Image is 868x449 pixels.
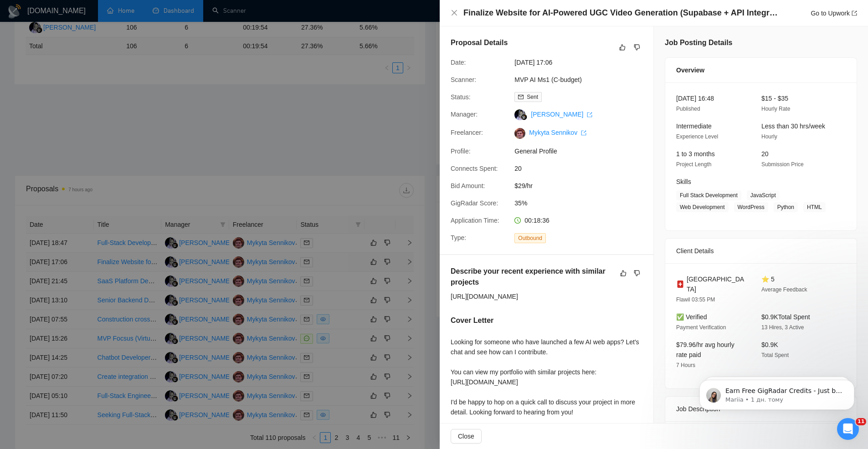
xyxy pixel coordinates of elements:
[521,114,527,120] img: gigradar-bm.png
[676,150,715,158] span: 1 to 3 months
[458,431,474,441] span: Close
[529,129,586,136] a: Mykyta Sennikov export
[761,313,810,321] span: $0.9K Total Spent
[676,133,718,140] span: Experience Level
[514,181,651,191] span: $29/hr
[761,150,769,158] span: 20
[514,233,546,243] span: Outbound
[676,296,715,303] span: Flawil 03:55 PM
[676,161,711,168] span: Project Length
[514,198,651,208] span: 35%
[686,361,868,424] iframe: Intercom notifications повідомлення
[761,352,789,358] span: Total Spent
[451,182,485,189] span: Bid Amount:
[451,234,466,241] span: Type:
[514,217,521,224] span: clock-circle
[852,10,857,16] span: export
[761,122,825,130] span: Less than 30 hrs/week
[524,217,550,224] span: 00:18:36
[676,239,846,263] div: Client Details
[856,418,866,425] span: 11
[676,202,729,212] span: Web Development
[514,146,651,156] span: General Profile
[451,199,498,207] span: GigRadar Score:
[581,130,586,136] span: export
[687,274,747,294] span: [GEOGRAPHIC_DATA]
[451,315,493,326] h5: Cover Letter
[676,362,695,368] span: 7 Hours
[518,94,524,100] span: mail
[451,129,483,136] span: Freelancer:
[676,95,714,102] span: [DATE] 16:48
[761,286,807,293] span: Average Feedback
[634,44,640,51] span: dislike
[451,429,482,444] button: Close
[774,202,798,212] span: Python
[676,279,684,289] img: 🇨🇭
[620,270,627,277] span: like
[617,42,628,53] button: like
[531,111,592,118] a: [PERSON_NAME] export
[761,276,775,283] span: ⭐ 5
[747,190,780,200] span: JavaScript
[451,9,458,17] button: Close
[451,165,498,172] span: Connects Spent:
[676,313,707,321] span: ✅ Verified
[634,270,640,277] span: dislike
[632,42,642,53] button: dislike
[676,190,741,200] span: Full Stack Development
[514,128,525,139] img: c1zFESyPK2vppVrw-q4nXiDADp8Wv8ldomuTSf2iBVMtQij8_E6MOnHdJMy1hmn3QV
[451,37,508,48] h5: Proposal Details
[761,133,777,140] span: Hourly
[676,106,700,112] span: Published
[451,111,478,118] span: Manager:
[527,94,538,100] span: Sent
[676,341,734,358] span: $79.96/hr avg hourly rate paid
[514,76,582,83] a: MVP AI Ms1 (C-budget)
[451,76,476,83] span: Scanner:
[811,10,857,17] a: Go to Upworkexport
[665,37,732,48] h5: Job Posting Details
[632,268,642,279] button: dislike
[761,95,788,102] span: $15 - $35
[451,9,458,16] span: close
[451,217,499,224] span: Application Time:
[761,161,804,168] span: Submission Price
[803,202,826,212] span: HTML
[463,7,778,19] h4: Finalize Website for AI-Powered UGC Video Generation (Supabase + API Integrations)
[761,324,804,331] span: 13 Hires, 3 Active
[619,44,626,51] span: like
[761,106,790,112] span: Hourly Rate
[837,418,859,440] iframe: Intercom live chat
[451,93,471,101] span: Status:
[451,337,642,417] div: Looking for someone who have launched a few AI web apps? Let's chat and see how can I contribute....
[676,65,704,75] span: Overview
[514,57,651,67] span: [DATE] 17:06
[514,163,651,173] span: 20
[587,112,592,117] span: export
[451,148,471,155] span: Profile:
[676,178,691,185] span: Skills
[618,268,629,279] button: like
[676,122,712,130] span: Intermediate
[761,341,778,348] span: $0.9K
[734,202,768,212] span: WordPress
[451,291,642,301] div: [URL][DOMAIN_NAME]
[451,59,466,66] span: Date:
[451,266,614,288] h5: Describe your recent experience with similar projects
[676,324,726,331] span: Payment Verification
[676,397,846,421] div: Job Description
